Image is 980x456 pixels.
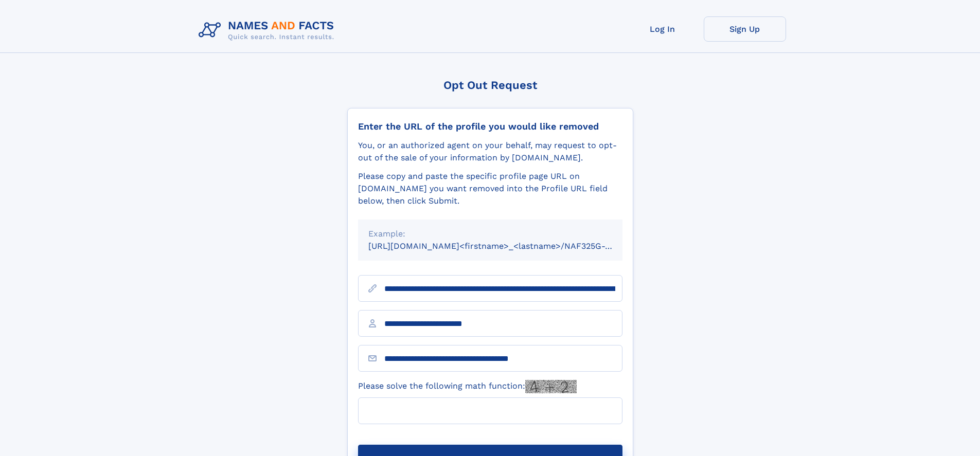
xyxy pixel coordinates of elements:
a: Log In [621,16,704,42]
div: Please copy and paste the specific profile page URL on [DOMAIN_NAME] you want removed into the Pr... [358,170,622,207]
a: Sign Up [704,16,786,42]
label: Please solve the following math function: [358,380,577,393]
small: [URL][DOMAIN_NAME]<firstname>_<lastname>/NAF325G-xxxxxxxx [368,241,642,251]
div: Opt Out Request [347,79,633,92]
div: Example: [368,228,612,240]
img: Logo Names and Facts [194,16,343,44]
div: You, or an authorized agent on your behalf, may request to opt-out of the sale of your informatio... [358,139,622,164]
div: Enter the URL of the profile you would like removed [358,121,622,132]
